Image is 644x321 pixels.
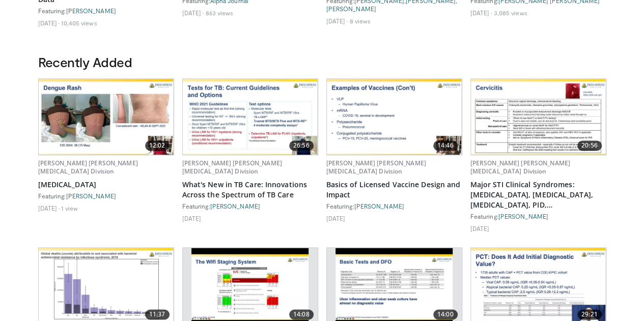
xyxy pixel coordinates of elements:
[61,19,97,27] li: 10,405 views
[205,9,233,17] li: 863 views
[471,79,606,155] a: 20:56
[326,202,462,210] div: Featuring:
[182,202,318,210] div: Featuring:
[470,212,606,220] div: Featuring:
[39,79,174,155] img: bf3e2671-1816-4f72-981d-b02d8d631527.620x360_q85_upscale.jpg
[38,54,606,70] h3: Recently Added
[39,79,174,155] a: 12:02
[289,140,314,151] span: 26:56
[61,204,78,212] li: 1 view
[145,309,170,319] span: 11:37
[471,79,606,155] img: a4a38ead-6104-4b6e-b1fa-8746e5719d84.620x360_q85_upscale.jpg
[182,9,204,17] li: [DATE]
[38,180,174,190] a: [MEDICAL_DATA]
[433,140,458,151] span: 14:46
[470,224,490,232] li: [DATE]
[326,159,426,176] a: [PERSON_NAME] [PERSON_NAME] [MEDICAL_DATA] Division
[326,17,348,25] li: [DATE]
[470,9,492,17] li: [DATE]
[326,214,346,222] li: [DATE]
[326,180,462,200] a: Basics of Licensed Vaccine Design and Impact
[38,192,174,200] div: Featuring:
[145,140,170,151] span: 12:02
[66,7,116,14] a: [PERSON_NAME]
[493,9,527,17] li: 3,085 views
[183,79,318,155] img: c5fcbf79-567b-46f3-9e61-212c689dbf59.620x360_q85_upscale.jpg
[183,79,318,155] a: 26:56
[38,204,60,212] li: [DATE]
[433,309,458,319] span: 14:00
[38,19,60,27] li: [DATE]
[182,159,282,176] a: [PERSON_NAME] [PERSON_NAME] [MEDICAL_DATA] Division
[349,17,371,25] li: 8 views
[66,192,116,199] a: [PERSON_NAME]
[210,202,260,210] a: [PERSON_NAME]
[182,214,202,222] li: [DATE]
[498,213,548,220] a: [PERSON_NAME]
[326,5,376,12] a: [PERSON_NAME]
[289,309,314,319] span: 14:08
[470,159,570,176] a: [PERSON_NAME] [PERSON_NAME] [MEDICAL_DATA] Division
[327,79,462,155] img: def5b719-a905-4f96-8e66-3f3d9bd0ccd4.620x360_q85_upscale.jpg
[38,159,138,176] a: [PERSON_NAME] [PERSON_NAME] [MEDICAL_DATA] Division
[354,202,404,210] a: [PERSON_NAME]
[38,7,174,15] div: Featuring:
[182,180,318,200] a: What's New in TB Care: Innovations Across the Spectrum of TB Care
[327,79,462,155] a: 14:46
[470,180,606,210] a: Major STI Clinical Syndromes: [MEDICAL_DATA], [MEDICAL_DATA], [MEDICAL_DATA], PID, [DEMOGRAPHIC_D...
[577,140,602,151] span: 20:56
[577,309,602,319] span: 29:21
